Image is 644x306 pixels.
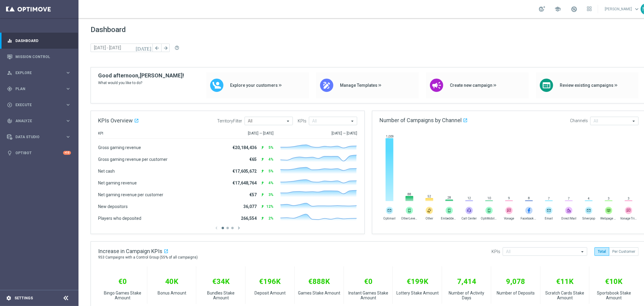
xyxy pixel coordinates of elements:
[7,86,12,92] i: gps_fixed
[7,150,12,156] i: lightbulb
[15,145,63,161] a: Optibot
[7,38,12,44] i: equalizer
[7,49,71,65] div: Mission Control
[604,5,641,14] a: [PERSON_NAME]keyboard_arrow_down
[15,135,65,139] span: Data Studio
[7,134,65,140] div: Data Studio
[7,38,71,43] button: equalizer Dashboard
[7,70,65,76] div: Explore
[65,134,71,140] i: keyboard_arrow_right
[63,151,71,155] div: +10
[7,135,71,139] button: Data Studio keyboard_arrow_right
[7,103,71,107] button: play_circle_outline Execute keyboard_arrow_right
[7,119,71,123] button: track_changes Analyze keyboard_arrow_right
[15,87,65,91] span: Plan
[7,145,71,161] div: Optibot
[7,70,71,75] button: person_search Explore keyboard_arrow_right
[15,119,65,123] span: Analyze
[633,6,640,12] span: keyboard_arrow_down
[15,103,65,107] span: Execute
[15,71,65,75] span: Explore
[15,49,71,65] a: Mission Control
[15,33,71,49] a: Dashboard
[554,6,561,12] span: school
[7,118,12,124] i: track_changes
[7,118,65,124] div: Analyze
[7,54,71,59] button: Mission Control
[7,33,71,49] div: Dashboard
[7,151,71,155] button: lightbulb Optibot +10
[65,118,71,124] i: keyboard_arrow_right
[65,70,71,76] i: keyboard_arrow_right
[7,86,65,92] div: Plan
[7,102,12,108] i: play_circle_outline
[65,86,71,92] i: keyboard_arrow_right
[7,86,71,91] button: gps_fixed Plan keyboard_arrow_right
[7,70,12,76] i: person_search
[65,102,71,108] i: keyboard_arrow_right
[6,295,11,301] i: settings
[14,296,33,300] a: Settings
[7,102,65,108] div: Execute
